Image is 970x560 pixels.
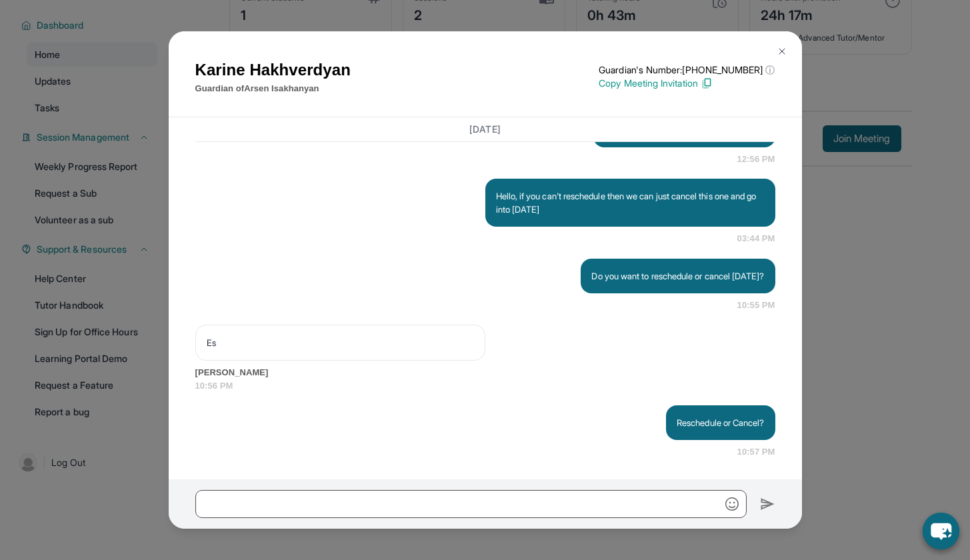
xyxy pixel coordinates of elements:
[677,416,764,429] p: Reschedule or Cancel?
[195,379,775,393] span: 10:56 PM
[701,77,713,89] img: Copy Icon
[760,496,775,512] img: Send icon
[765,63,775,77] span: ⓘ
[591,269,764,283] p: Do you want to reschedule or cancel [DATE]?
[737,232,775,245] span: 03:44 PM
[195,58,351,82] h1: Karine Hakhverdyan
[599,77,775,90] p: Copy Meeting Invitation
[207,336,474,349] p: Es
[737,299,775,312] span: 10:55 PM
[923,513,959,549] button: chat-button
[496,189,765,216] p: Hello, if you can't reschedule then we can just cancel this one and go into [DATE]
[599,63,775,77] p: Guardian's Number: [PHONE_NUMBER]
[725,497,739,511] img: Emoji
[195,82,351,95] p: Guardian of Arsen Isakhanyan
[737,445,775,459] span: 10:57 PM
[737,153,775,166] span: 12:56 PM
[777,46,787,57] img: Close Icon
[195,366,775,379] span: [PERSON_NAME]
[195,123,775,136] h3: [DATE]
